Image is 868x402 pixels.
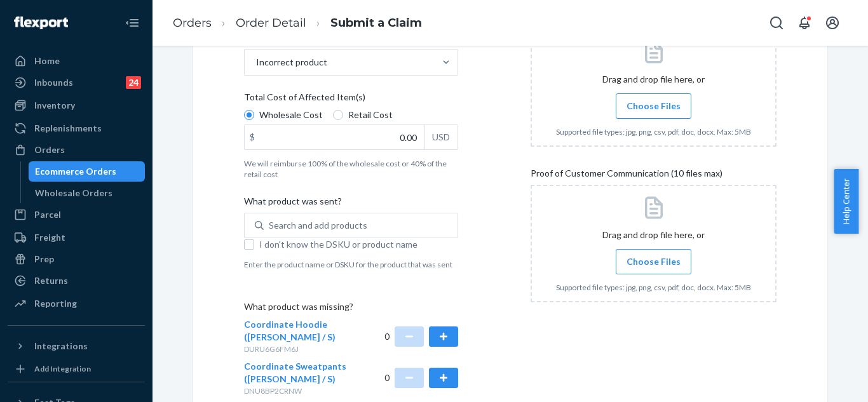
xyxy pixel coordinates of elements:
p: DURU6G6FM6J [244,344,351,354]
p: What product was missing? [244,300,458,318]
button: Help Center [834,169,858,234]
button: Open Search Box [764,10,789,36]
div: 0 [384,360,459,396]
div: Parcel [34,208,61,221]
span: Coordinate Hoodie ([PERSON_NAME] / S) [244,319,336,342]
div: Reporting [34,297,77,310]
div: 24 [126,76,141,89]
a: Submit a Claim [330,16,422,30]
div: Prep [34,253,54,265]
span: Proof of Customer Communication (10 files max) [531,167,722,185]
img: Flexport logo [14,17,68,29]
a: Wholesale Orders [29,183,146,203]
a: Prep [8,249,145,269]
span: Wholesale Cost [259,109,323,121]
span: Retail Cost [348,109,393,121]
div: $ [245,125,260,149]
a: Returns [8,271,145,291]
a: Reporting [8,293,145,314]
span: I don't know the DSKU or product name [259,238,458,251]
div: Inbounds [34,76,73,89]
div: Add Integration [34,363,91,374]
button: Close Navigation [119,10,145,36]
div: Incorrect product [256,56,327,69]
a: Orders [173,16,212,30]
div: USD [424,125,458,149]
p: Enter the product name or DSKU for the product that was sent [244,259,458,270]
a: Add Integration [8,361,145,377]
a: Ecommerce Orders [29,161,146,182]
div: Integrations [34,340,88,352]
a: Inventory [8,95,145,116]
div: Home [34,55,60,67]
input: Retail Cost [333,110,343,120]
div: Replenishments [34,122,102,135]
div: 0 [384,318,459,354]
a: Freight [8,227,145,248]
input: $USD [245,125,424,149]
span: Choose Files [627,255,681,268]
a: Parcel [8,204,145,225]
a: Orders [8,140,145,160]
div: Search and add products [269,219,367,232]
a: Replenishments [8,118,145,138]
span: Choose Files [627,100,681,112]
button: Integrations [8,336,145,356]
div: Ecommerce Orders [35,165,116,178]
p: DNU8BP2CRNW [244,385,351,396]
input: Wholesale Cost [244,110,254,120]
span: What product was sent? [244,195,342,213]
a: Home [8,51,145,71]
p: We will reimburse 100% of the wholesale cost or 40% of the retail cost [244,158,458,180]
div: Inventory [34,99,75,112]
button: Open notifications [792,10,817,36]
div: Wholesale Orders [35,187,112,199]
span: Total Cost of Affected Item(s) [244,91,365,109]
a: Order Detail [236,16,306,30]
div: Orders [34,144,65,156]
span: Coordinate Sweatpants ([PERSON_NAME] / S) [244,361,346,384]
div: Returns [34,274,68,287]
button: Open account menu [820,10,845,36]
div: Freight [34,231,65,244]
input: I don't know the DSKU or product name [244,239,254,250]
ol: breadcrumbs [163,4,432,42]
a: Inbounds24 [8,72,145,93]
